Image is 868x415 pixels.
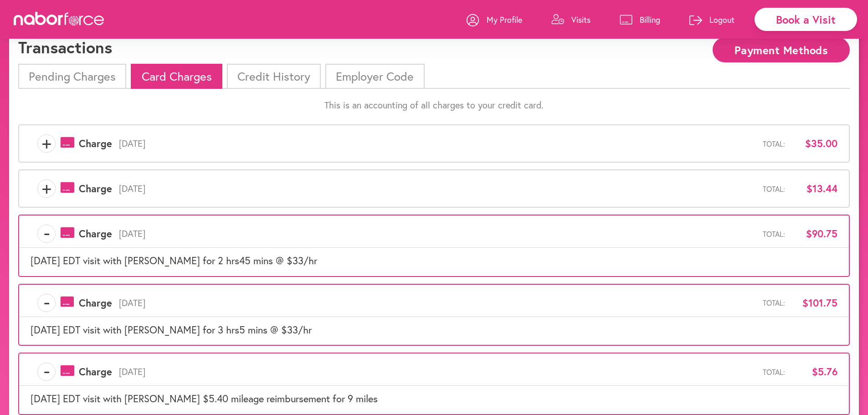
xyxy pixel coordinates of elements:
[31,323,312,336] span: [DATE] EDT visit with [PERSON_NAME] for 3 hrs5 mins @ $33/hr
[18,100,850,111] p: This is an accounting of all charges to your credit card.
[709,14,734,25] p: Logout
[112,366,763,377] span: [DATE]
[792,138,837,149] span: $35.00
[112,297,763,308] span: [DATE]
[763,184,785,193] span: Total:
[763,230,785,238] span: Total:
[79,366,112,378] span: Charge
[131,64,222,89] li: Card Charges
[713,37,850,62] button: Payment Methods
[112,228,763,239] span: [DATE]
[792,366,837,378] span: $5.76
[79,297,112,309] span: Charge
[551,6,591,33] a: Visits
[763,139,785,148] span: Total:
[79,228,112,240] span: Charge
[38,179,55,198] span: +
[79,138,112,149] span: Charge
[640,14,660,25] p: Billing
[467,6,522,33] a: My Profile
[112,138,763,149] span: [DATE]
[227,64,321,89] li: Credit History
[38,294,55,312] span: -
[31,392,378,405] span: [DATE] EDT visit with [PERSON_NAME] $5.40 mileage reimbursement for 9 miles
[620,6,660,33] a: Billing
[571,14,591,25] p: Visits
[79,183,112,195] span: Charge
[38,363,55,381] span: -
[792,297,837,309] span: $101.75
[792,183,837,195] span: $13.44
[689,6,734,33] a: Logout
[18,64,126,89] li: Pending Charges
[763,368,785,376] span: Total:
[792,228,837,240] span: $90.75
[325,64,424,89] li: Employer Code
[713,45,850,53] a: Payment Methods
[112,183,763,194] span: [DATE]
[38,134,55,153] span: +
[755,8,857,31] div: Book a Visit
[38,225,55,243] span: -
[763,298,785,307] span: Total:
[18,37,112,57] h1: Transactions
[31,254,317,267] span: [DATE] EDT visit with [PERSON_NAME] for 2 hrs45 mins @ $33/hr
[487,14,522,25] p: My Profile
